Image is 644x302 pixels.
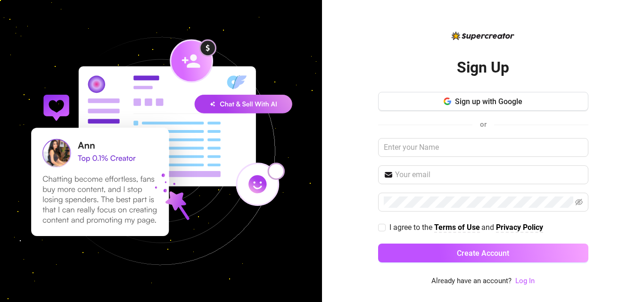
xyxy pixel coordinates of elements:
[480,120,487,129] span: or
[481,223,496,232] span: and
[431,276,512,287] span: Already have an account?
[455,97,522,106] span: Sign up with Google
[378,138,588,157] input: Enter your Name
[457,249,509,258] span: Create Account
[389,223,434,232] span: I agree to the
[434,223,480,232] strong: Terms of Use
[452,32,514,40] img: logo-BBDzfeDw.svg
[496,223,543,233] a: Privacy Policy
[457,58,509,77] h2: Sign Up
[378,244,588,262] button: Create Account
[575,198,583,206] span: eye-invisible
[515,276,535,287] a: Log In
[515,277,535,285] a: Log In
[496,223,543,232] strong: Privacy Policy
[395,169,583,180] input: Your email
[378,92,588,111] button: Sign up with Google
[434,223,480,233] a: Terms of Use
